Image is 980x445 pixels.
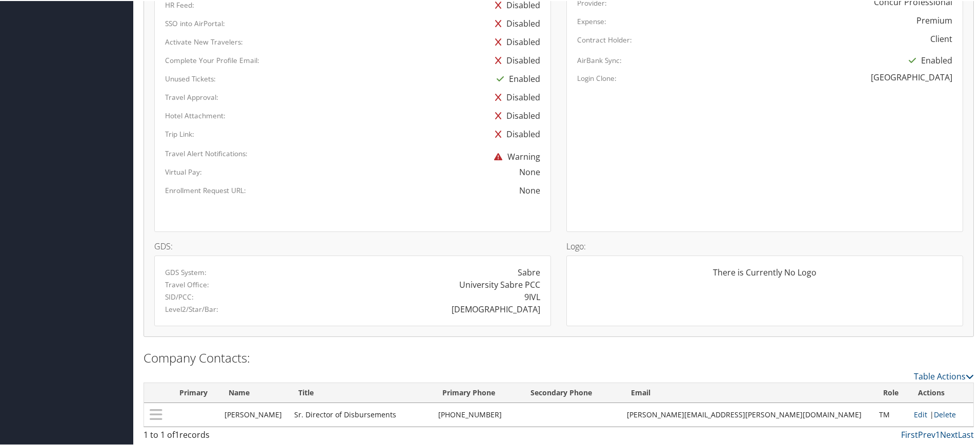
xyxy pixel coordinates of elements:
[914,370,974,381] a: Table Actions
[175,428,179,439] span: 1
[165,128,194,138] label: Trip Link:
[916,13,952,26] div: Premium
[874,382,909,402] th: Role
[452,302,540,314] div: [DEMOGRAPHIC_DATA]
[154,241,551,249] h4: GDS:
[168,382,219,402] th: Primary
[871,70,952,82] div: [GEOGRAPHIC_DATA]
[165,17,225,28] label: SSO into AirPortal:
[930,32,952,44] div: Client
[165,91,218,101] label: Travel Approval:
[914,409,927,418] a: Edit
[518,265,540,278] div: Sabre
[328,183,540,196] div: None
[144,348,974,366] h2: Company Contacts:
[935,428,940,439] a: 1
[524,290,540,302] div: 9IVL
[577,265,952,286] div: There is Currently No Logo
[165,166,202,176] label: Virtual Pay:
[433,382,521,402] th: Primary Phone
[622,382,874,402] th: Email
[577,15,606,26] label: Expense:
[490,13,540,32] div: Disabled
[165,73,216,83] label: Unused Tickets:
[492,69,540,87] div: Enabled
[165,54,259,65] label: Complete Your Profile Email:
[918,428,935,439] a: Prev
[165,266,207,277] label: GDS System:
[958,428,974,439] a: Last
[289,382,433,402] th: Title
[566,241,963,249] h4: Logo:
[577,54,622,65] label: AirBank Sync:
[433,402,521,426] td: [PHONE_NUMBER]
[490,105,540,124] div: Disabled
[165,147,248,158] label: Travel Alert Notifications:
[940,428,958,439] a: Next
[219,382,289,402] th: Name
[904,50,952,69] div: Enabled
[519,165,540,177] div: None
[165,291,194,301] label: SID/PCC:
[165,279,209,289] label: Travel Office:
[622,402,874,426] td: [PERSON_NAME][EMAIL_ADDRESS][PERSON_NAME][DOMAIN_NAME]
[165,184,246,195] label: Enrollment Request URL:
[577,34,632,44] label: Contract Holder:
[874,402,909,426] td: TM
[289,402,433,426] td: Sr. Director of Disbursements
[165,110,226,120] label: Hotel Attachment:
[489,150,540,161] span: Warning
[901,428,918,439] a: First
[521,382,622,402] th: Secondary Phone
[165,303,218,313] label: Level2/Star/Bar:
[490,50,540,69] div: Disabled
[490,87,540,105] div: Disabled
[909,402,973,426] td: |
[490,124,540,142] div: Disabled
[490,32,540,50] div: Disabled
[219,402,289,426] td: [PERSON_NAME]
[577,72,617,82] label: Login Clone:
[459,278,540,290] div: University Sabre PCC
[934,409,956,418] a: Delete
[909,382,973,402] th: Actions
[144,428,340,445] div: 1 to 1 of records
[165,36,243,46] label: Activate New Travelers:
